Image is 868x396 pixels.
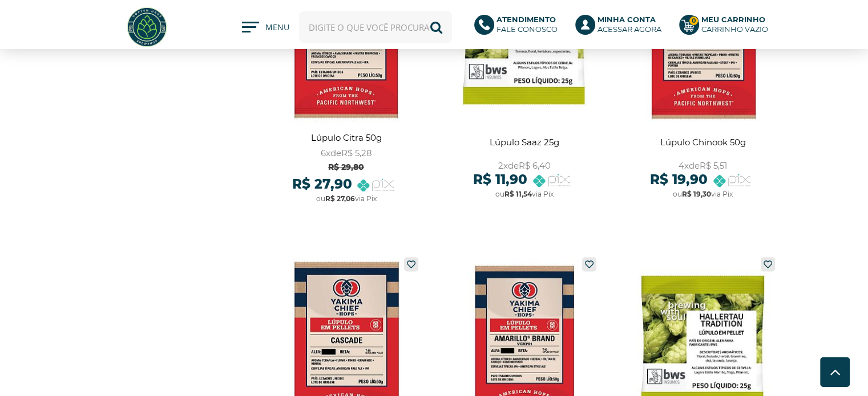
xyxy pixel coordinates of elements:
[421,11,452,43] button: Buscar
[265,22,288,39] span: MENU
[575,15,668,40] a: Minha ContaAcessar agora
[597,15,661,34] p: Acessar agora
[242,22,288,33] button: MENU
[701,15,765,24] b: Meu Carrinho
[701,25,768,34] div: Carrinho Vazio
[299,11,452,43] input: Digite o que você procura
[597,15,656,24] b: Minha Conta
[496,15,558,34] p: Fale conosco
[496,15,556,24] b: Atendimento
[126,6,168,48] img: Hopfen Haus BrewShop
[474,15,564,40] a: AtendimentoFale conosco
[689,16,699,26] strong: 0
